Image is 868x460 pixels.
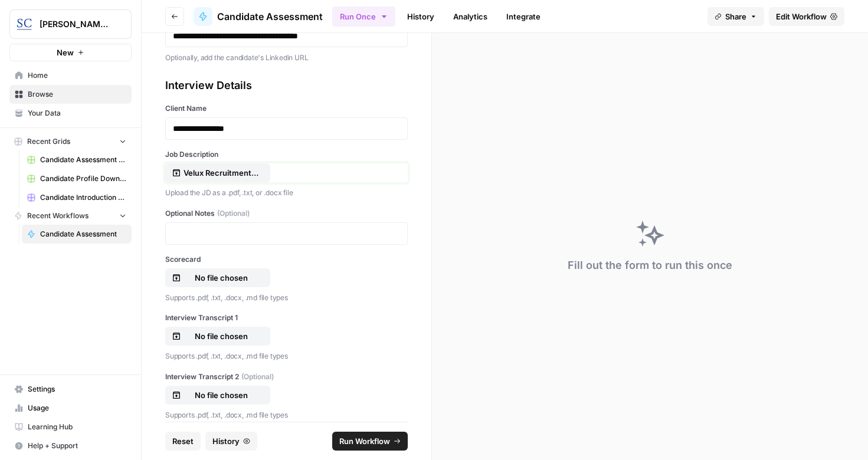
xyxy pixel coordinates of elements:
[184,272,259,284] p: No file chosen
[725,11,746,22] span: Share
[9,9,132,39] button: Workspace: Stanton Chase Nashville
[332,432,408,451] button: Run Workflow
[184,389,259,401] p: No file chosen
[205,432,257,451] button: History
[165,372,408,382] label: Interview Transcript 2
[446,7,494,26] a: Analytics
[165,432,201,451] button: Reset
[9,66,132,85] a: Home
[707,7,764,26] button: Share
[14,14,35,35] img: Stanton Chase Nashville Logo
[9,133,132,150] button: Recent Grids
[241,372,274,382] span: (Optional)
[40,173,126,184] span: Candidate Profile Download Sheet
[165,187,408,199] p: Upload the JD as a .pdf, .txt, or .docx file
[165,268,270,287] button: No file chosen
[165,327,270,346] button: No file chosen
[217,208,250,219] span: (Optional)
[9,207,132,225] button: Recent Workflows
[9,104,132,123] a: Your Data
[28,108,126,119] span: Your Data
[22,225,132,244] a: Candidate Assessment
[568,257,732,274] div: Fill out the form to run this once
[40,192,126,203] span: Candidate Introduction Download Sheet
[165,103,408,114] label: Client Name
[165,149,408,160] label: Job Description
[184,330,259,342] p: No file chosen
[9,399,132,418] a: Usage
[27,136,70,147] span: Recent Grids
[40,155,126,165] span: Candidate Assessment Download Sheet
[9,436,132,455] button: Help + Support
[769,7,844,26] a: Edit Workflow
[165,350,408,362] p: Supports .pdf, .txt, .docx, .md file types
[9,418,132,436] a: Learning Hub
[212,435,240,447] span: History
[28,89,126,100] span: Browse
[339,435,390,447] span: Run Workflow
[28,384,126,395] span: Settings
[776,11,827,22] span: Edit Workflow
[9,85,132,104] a: Browse
[165,208,408,219] label: Optional Notes
[499,7,548,26] a: Integrate
[28,441,126,451] span: Help + Support
[28,70,126,81] span: Home
[28,403,126,413] span: Usage
[165,254,408,265] label: Scorecard
[194,7,323,26] a: Candidate Assessment
[165,163,270,182] button: Velux Recruitment Profile.pdf
[22,169,132,188] a: Candidate Profile Download Sheet
[40,229,126,239] span: Candidate Assessment
[165,77,408,94] div: Interview Details
[165,409,408,421] p: Supports .pdf, .txt, .docx, .md file types
[28,422,126,432] span: Learning Hub
[165,292,408,304] p: Supports .pdf, .txt, .docx, .md file types
[165,386,270,405] button: No file chosen
[165,52,408,64] p: Optionally, add the candidate's Linkedin URL
[165,313,408,323] label: Interview Transcript 1
[400,7,441,26] a: History
[57,47,74,58] span: New
[9,380,132,399] a: Settings
[9,44,132,61] button: New
[332,6,395,27] button: Run Once
[22,150,132,169] a: Candidate Assessment Download Sheet
[172,435,194,447] span: Reset
[184,167,259,179] p: Velux Recruitment Profile.pdf
[22,188,132,207] a: Candidate Introduction Download Sheet
[217,9,323,24] span: Candidate Assessment
[40,18,111,30] span: [PERSON_NAME] [GEOGRAPHIC_DATA]
[27,211,89,221] span: Recent Workflows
